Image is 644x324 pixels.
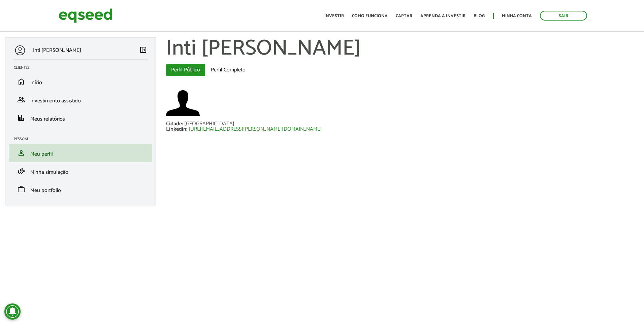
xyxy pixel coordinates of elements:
img: Foto de Inti Menandro [166,86,200,120]
span: Meu portfólio [30,186,61,195]
a: groupInvestimento assistido [14,96,147,104]
li: Investimento assistido [9,91,152,109]
a: financeMeus relatórios [14,114,147,122]
a: finance_modeMinha simulação [14,167,147,175]
span: Início [30,78,42,87]
a: homeInício [14,77,147,86]
img: EqSeed [59,7,112,25]
span: Investimento assistido [30,96,81,105]
div: Linkedin [166,127,189,132]
a: personMeu perfil [14,149,147,157]
span: Meus relatórios [30,115,65,124]
a: Minha conta [502,14,532,18]
li: Meu portfólio [9,180,152,198]
span: home [17,77,25,86]
span: Meu perfil [30,150,53,159]
a: Colapsar menu [139,46,147,55]
span: left_panel_close [139,46,147,54]
h2: Clientes [14,66,152,70]
li: Início [9,72,152,91]
li: Meu perfil [9,144,152,162]
li: Minha simulação [9,162,152,180]
a: Investir [324,14,344,18]
h1: Inti [PERSON_NAME] [166,37,639,61]
p: Inti [PERSON_NAME] [33,47,81,54]
a: Perfil Público [166,64,205,76]
a: Captar [396,14,412,18]
span: Minha simulação [30,168,68,177]
div: Cidade [166,121,184,127]
a: workMeu portfólio [14,185,147,193]
span: : [182,119,183,128]
li: Meus relatórios [9,109,152,127]
a: Perfil Completo [206,64,251,76]
a: [URL][EMAIL_ADDRESS][PERSON_NAME][DOMAIN_NAME] [189,127,322,132]
span: group [17,96,25,104]
a: Aprenda a investir [420,14,465,18]
div: [GEOGRAPHIC_DATA] [184,121,234,127]
h2: Pessoal [14,137,152,141]
a: Sair [540,11,587,21]
span: finance_mode [17,167,25,175]
span: work [17,185,25,193]
a: Blog [474,14,485,18]
span: person [17,149,25,157]
span: finance [17,114,25,122]
a: Como funciona [352,14,388,18]
span: : [186,125,187,134]
a: Ver perfil do usuário. [166,86,200,120]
